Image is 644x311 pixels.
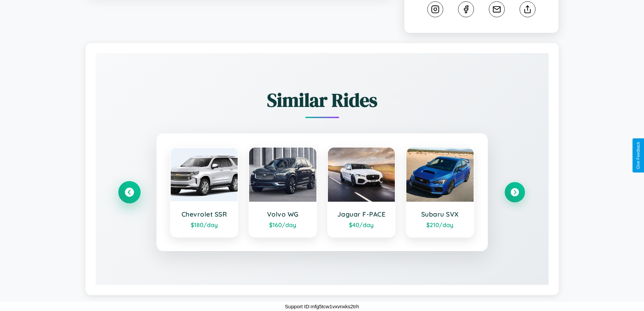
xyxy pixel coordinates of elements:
[327,147,396,238] a: Jaguar F-PACE$40/day
[248,147,317,238] a: Volvo WG$160/day
[406,147,474,238] a: Subaru SVX$210/day
[177,210,231,218] h3: Chevrolet SSR
[335,221,388,228] div: $ 40 /day
[170,147,239,238] a: Chevrolet SSR$180/day
[413,210,467,218] h3: Subaru SVX
[177,221,231,228] div: $ 180 /day
[256,210,310,218] h3: Volvo WG
[285,302,359,311] p: Support ID: mfg5tcw1vxvnxks2trh
[119,87,525,113] h2: Similar Rides
[413,221,467,228] div: $ 210 /day
[256,221,310,228] div: $ 160 /day
[636,142,641,169] div: Give Feedback
[335,210,388,218] h3: Jaguar F-PACE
